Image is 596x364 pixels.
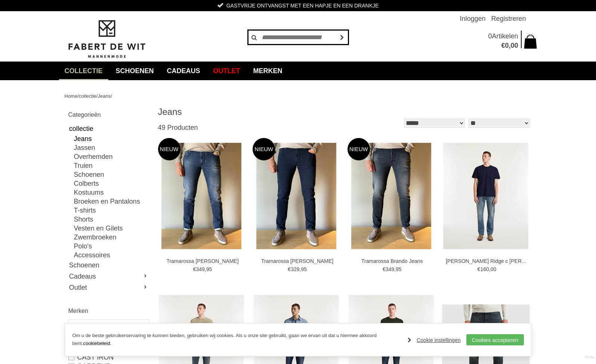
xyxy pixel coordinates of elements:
[74,152,149,161] a: Overhemden
[196,266,204,272] span: 349
[68,353,149,362] a: CAST IRON
[96,93,98,99] span: /
[478,266,481,272] span: €
[59,62,108,80] a: collectie
[288,266,291,272] span: €
[408,335,461,346] a: Cookie instellingen
[492,32,518,40] span: Artikelen
[110,62,160,80] a: Schoenen
[208,62,246,80] a: Outlet
[383,266,386,272] span: €
[460,11,485,26] a: Inloggen
[206,266,212,272] span: 95
[158,124,198,131] span: 49 Producten
[74,242,149,251] a: Polo's
[74,188,149,197] a: Kostuums
[256,143,336,249] img: Tramarossa Michelangelo Jeans
[585,353,594,362] a: Divide
[396,266,402,272] span: 95
[256,258,339,264] a: Tramarossa [PERSON_NAME]
[74,215,149,224] a: Shorts
[68,271,149,282] a: Cadeaus
[65,93,78,99] a: Home
[491,11,526,26] a: Registreren
[466,334,524,345] a: Cookies accepteren
[74,161,149,170] a: Truien
[68,306,149,316] h2: Merken
[501,42,505,49] span: €
[161,258,244,264] a: Tramarossa [PERSON_NAME]
[68,123,149,134] a: collectie
[158,106,345,117] h1: Jeans
[205,266,206,272] span: ,
[68,260,149,271] a: Schoenen
[98,93,111,99] a: Jeans
[480,266,489,272] span: 160
[72,332,401,348] p: Om u de beste gebruikerservaring te kunnen bieden, gebruiken wij cookies. Als u onze site gebruik...
[291,266,299,272] span: 329
[505,42,509,49] span: 0
[386,266,394,272] span: 349
[68,282,149,293] a: Outlet
[74,197,149,206] a: Broeken en Pantalons
[83,341,110,346] a: cookiebeleid
[351,258,433,264] a: Tramarossa Brando Jeans
[79,93,96,99] a: collectie
[161,143,241,249] img: Tramarossa Michelangelo Jeans
[301,266,307,272] span: 95
[74,233,149,242] a: Zwembroeken
[351,143,431,249] img: Tramarossa Brando Jeans
[74,143,149,152] a: Jassen
[394,266,396,272] span: ,
[111,93,112,99] span: /
[65,19,149,59] img: Fabert de Wit
[74,170,149,179] a: Schoenen
[446,258,528,264] a: [PERSON_NAME] Ridge c [PERSON_NAME] [PERSON_NAME]
[193,266,196,272] span: €
[74,224,149,233] a: Vesten en Gilets
[248,62,288,80] a: Merken
[74,134,149,143] a: Jeans
[443,143,528,249] img: DENHAM Ridge c hadden Jeans
[74,179,149,188] a: Colberts
[74,206,149,215] a: T-shirts
[489,266,491,272] span: ,
[77,93,79,99] span: /
[510,42,518,49] span: 00
[488,32,492,40] span: 0
[491,266,497,272] span: 00
[74,251,149,260] a: Accessoires
[509,42,510,49] span: ,
[299,266,301,272] span: ,
[161,62,206,80] a: Cadeaus
[68,110,149,119] h2: Categorieën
